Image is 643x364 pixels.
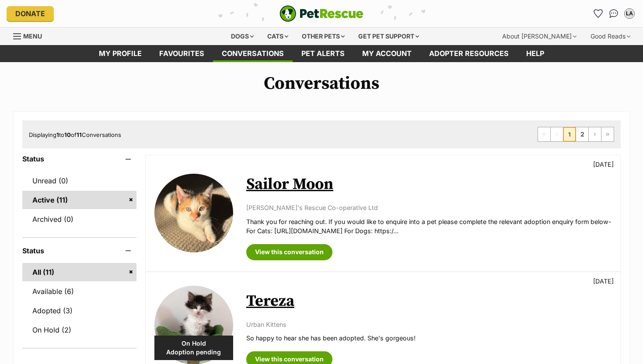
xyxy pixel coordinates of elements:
span: Adoption pending [154,348,233,357]
div: About [PERSON_NAME] [496,28,583,45]
a: Favourites [591,7,605,21]
a: Favourites [150,45,213,62]
a: Next page [589,127,601,141]
div: Get pet support [352,28,425,45]
a: View this conversation [246,244,332,260]
a: On Hold (2) [22,321,136,339]
p: [DATE] [593,160,614,169]
div: On Hold [154,336,233,360]
p: [PERSON_NAME]'s Rescue Co-operative Ltd [246,203,612,212]
div: Cats [261,28,294,45]
span: Displaying to of Conversations [29,131,121,138]
span: First page [538,127,550,141]
strong: 10 [64,131,71,138]
div: Other pets [296,28,351,45]
a: Donate [7,6,54,21]
header: Status [22,155,136,163]
strong: 11 [77,131,82,138]
div: Good Reads [584,28,636,45]
a: Page 2 [576,127,588,141]
a: Unread (0) [22,171,136,190]
a: Tereza [246,291,294,311]
img: chat-41dd97257d64d25036548639549fe6c8038ab92f7586957e7f3b1b290dea8141.svg [609,9,619,18]
header: Status [22,247,136,255]
a: Adopter resources [420,45,517,62]
a: Available (6) [22,282,136,301]
a: conversations [213,45,293,62]
ul: Account quick links [591,7,636,21]
span: Page 1 [563,127,576,141]
p: Urban Kittens [246,320,612,329]
a: Menu [13,28,48,43]
a: All (11) [22,263,136,281]
a: Active (11) [22,191,136,209]
p: Thank you for reaching out. If you would like to enquire into a pet please complete the relevant ... [246,217,612,236]
div: Dogs [225,28,260,45]
img: Sailor Moon [154,174,233,252]
a: Help [517,45,553,62]
p: [DATE] [593,276,614,286]
a: My account [353,45,420,62]
strong: 1 [56,131,59,138]
a: My profile [90,45,150,62]
a: Adopted (3) [22,301,136,320]
a: Archived (0) [22,210,136,228]
nav: Pagination [538,127,614,142]
span: Menu [23,32,42,40]
a: Sailor Moon [246,175,333,194]
a: Last page [601,127,614,141]
span: Previous page [551,127,563,141]
img: logo-e224e6f780fb5917bec1dbf3a21bbac754714ae5b6737aabdf751b685950b380.svg [280,5,363,22]
a: PetRescue [280,5,363,22]
a: Pet alerts [293,45,353,62]
p: So happy to hear she has been adopted. She's gorgeous! [246,333,612,343]
div: LA [625,9,634,18]
button: My account [622,7,636,21]
a: Conversations [607,7,621,21]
